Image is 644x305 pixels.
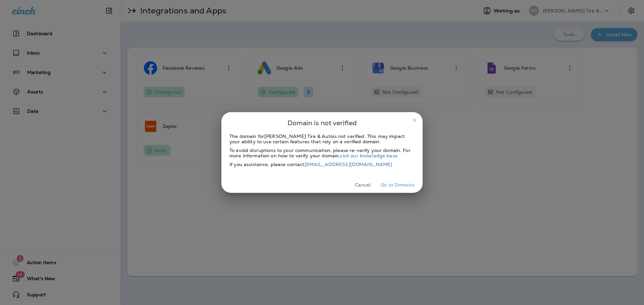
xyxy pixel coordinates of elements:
[229,134,415,144] div: The domain for [PERSON_NAME] Tire & Auto is not verified. This may impact your ability to use cer...
[229,148,415,158] div: To avoid disruptions to your communication, please re-verify your domain. For more information on...
[409,115,420,126] button: close
[378,180,417,190] button: Go to Domains
[229,162,415,167] div: If you assistance, please contact
[350,180,375,190] button: Cancel
[340,153,397,159] a: visit our knowledge base
[305,161,392,167] a: [EMAIL_ADDRESS][DOMAIN_NAME]
[287,118,357,128] span: Domain is not verified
